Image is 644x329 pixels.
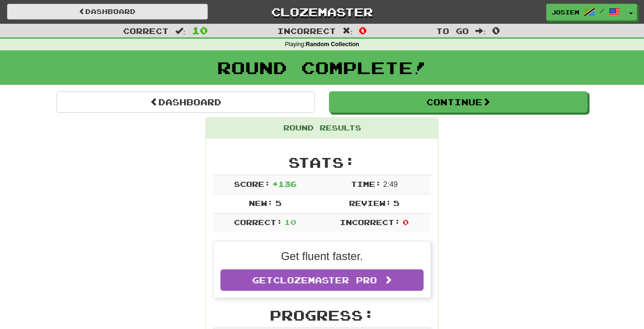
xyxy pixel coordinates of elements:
span: : [175,27,185,35]
span: + 136 [272,179,296,188]
span: 5 [275,199,281,207]
p: Get fluent faster. [220,248,424,264]
a: JosieM / [546,4,625,21]
button: Continue [329,91,588,113]
h1: Round Complete! [3,58,641,77]
h2: Progress: [213,308,431,323]
span: Time: [351,179,381,188]
span: 0 [492,25,500,36]
span: Review: [349,199,391,207]
span: Correct: [234,218,282,226]
span: : [475,27,486,35]
span: Correct [123,26,169,35]
span: : [343,27,353,35]
span: JosieM [551,8,579,16]
a: Dashboard [56,91,315,113]
span: 5 [393,199,399,207]
span: 10 [192,25,208,36]
span: Score: [234,179,270,188]
span: New: [249,199,273,207]
span: 2 : 49 [383,180,397,188]
span: 10 [284,218,296,226]
span: Incorrect [277,26,336,35]
a: GetClozemaster Pro [220,269,424,291]
span: Clozemaster Pro [273,275,377,285]
span: 0 [403,218,409,226]
div: Round Results [206,118,438,138]
span: Incorrect: [340,218,400,226]
span: / [600,7,604,14]
span: To go [436,26,469,35]
strong: Random Collection [306,41,359,48]
h2: Stats: [213,155,431,170]
a: Clozemaster [222,4,423,20]
a: Dashboard [7,4,208,20]
span: 0 [359,25,367,36]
